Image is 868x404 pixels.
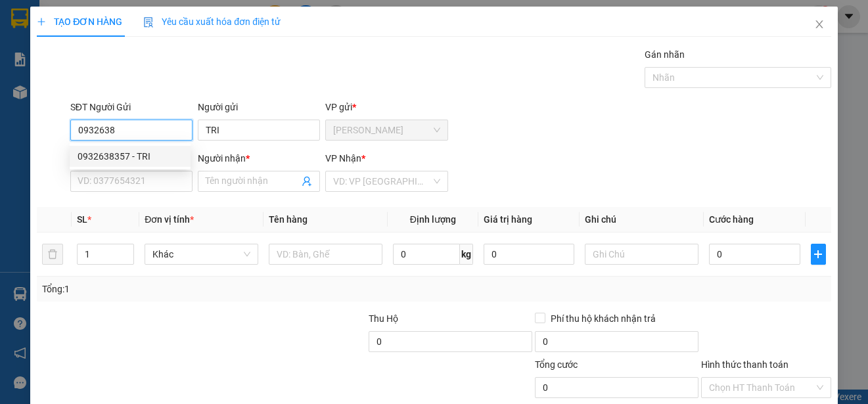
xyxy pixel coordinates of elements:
[325,100,447,114] div: VP gửi
[198,151,320,166] div: Người nhận
[302,176,312,187] span: user-add
[143,16,281,27] span: Yêu cầu xuất hóa đơn điện tử
[545,311,661,326] span: Phí thu hộ khách nhận trả
[580,207,704,233] th: Ghi chú
[70,146,191,167] div: 0932638357 - TRI
[77,214,87,225] span: SL
[709,214,754,225] span: Cước hàng
[325,153,361,164] span: VP Nhận
[814,19,825,30] span: close
[145,214,194,225] span: Đơn vị tính
[198,100,320,114] div: Người gửi
[269,244,382,265] input: VD: Bàn, Ghế
[811,244,826,265] button: plus
[143,17,154,28] img: icon
[269,214,308,225] span: Tên hàng
[70,100,193,114] div: SĐT Người Gửi
[535,359,578,370] span: Tổng cước
[152,244,250,264] span: Khác
[811,249,825,259] span: plus
[585,244,698,265] input: Ghi Chú
[460,244,473,265] span: kg
[333,120,440,140] span: VP Cao Tốc
[801,7,838,43] button: Close
[37,17,46,26] span: plus
[484,214,532,225] span: Giá trị hàng
[42,282,336,296] div: Tổng: 1
[410,214,456,225] span: Định lượng
[369,313,398,324] span: Thu Hộ
[37,16,122,27] span: TẠO ĐƠN HÀNG
[701,359,788,370] label: Hình thức thanh toán
[42,244,63,265] button: delete
[78,149,183,164] div: 0932638357 - TRI
[484,244,575,265] input: 0
[645,49,685,60] label: Gán nhãn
